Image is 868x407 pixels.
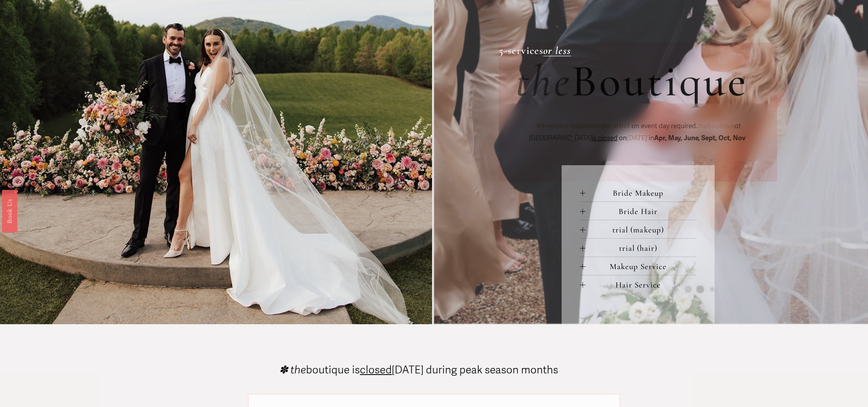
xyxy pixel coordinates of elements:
em: ✽ [535,122,541,130]
span: Bride Hair [585,207,696,216]
span: in [647,134,747,142]
em: at [GEOGRAPHIC_DATA] [529,122,742,142]
span: trial (makeup) [585,225,696,235]
em: the [516,54,571,108]
em: the [697,122,707,130]
button: trial (hair) [580,239,696,257]
span: Bride Makeup [585,188,696,198]
span: Makeup Service [585,262,696,271]
a: Book Us [2,190,17,232]
em: [DATE] [627,134,647,142]
button: Makeup Service [580,257,696,275]
span: on event day required. [630,122,697,130]
em: ✽ the [279,363,306,377]
button: Hair Service [580,275,696,293]
span: Boutique [571,54,748,108]
strong: 3-service minimum per artist [541,122,630,130]
span: Boutique [697,122,735,130]
span: closed [360,363,392,377]
a: or less [543,44,571,57]
span: trial (hair) [585,243,696,253]
p: on [516,120,761,144]
span: is closed [592,134,617,142]
button: Bride Hair [580,202,696,220]
span: Hair Service [585,280,696,290]
strong: 5-services [499,44,543,57]
p: boutique is [DATE] during peak season months [279,365,558,375]
strong: Apr, May, June, Sept, Oct, Nov [654,134,745,142]
button: Bride Makeup [580,184,696,202]
button: trial (makeup) [580,220,696,238]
